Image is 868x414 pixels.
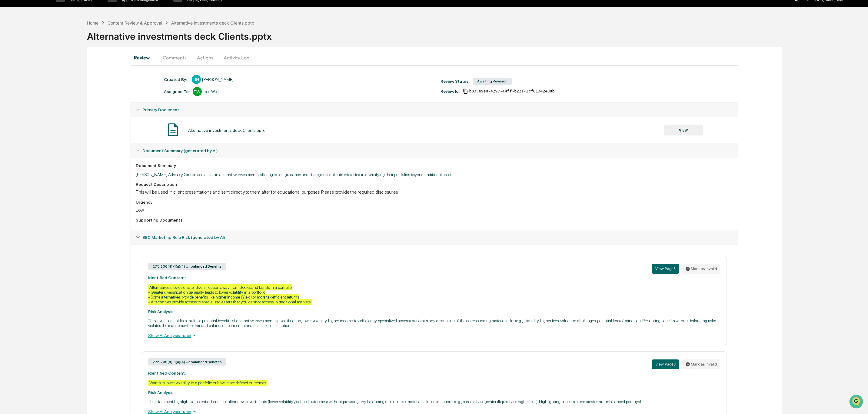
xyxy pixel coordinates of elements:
div: Review Id: [441,89,460,94]
div: Alternatives provide greater diversification away from stocks and bonds in a portfolio - Greater ... [148,284,312,305]
img: Document Icon [165,122,181,137]
span: Pylon [60,103,73,108]
span: Primary Document [142,107,179,112]
p: This statement highlights a potential benefit of alternative investments (lower volatility / defi... [148,399,721,404]
span: b335e9e0-4297-44ff-b221-2cf61342488b [469,89,555,94]
p: How can we help? [6,13,110,23]
div: JH [192,75,201,84]
strong: Risk Analysis: [148,390,175,395]
a: 🗄️Attestations [42,74,78,85]
div: Supporting Documents [136,218,733,222]
button: Mark as invalid [682,264,720,274]
div: Alternative investments deck Clients.pptx [188,128,265,133]
button: Actions [191,50,219,65]
div: Content Review & Approval [108,20,162,25]
div: 🖐️ [6,77,11,82]
div: Document Summary (generated by AI) [131,143,738,158]
div: 275.206(4)-1(a)(4) Unbalanced Benefits [148,358,226,366]
iframe: Open customer support [849,394,865,410]
p: The advertisement lists multiple potential benefits of alternative investments (diversification, ... [148,318,721,328]
div: Review Status: [441,79,470,84]
span: Preclearance [12,77,39,83]
button: Mark as invalid [682,359,720,369]
div: Request Description [136,182,733,187]
span: Data Lookup [12,88,38,94]
button: Start new chat [103,48,110,56]
strong: Identified Content: [148,371,186,376]
a: 🖐️Preclearance [4,74,42,85]
strong: Risk Analysis: [148,309,175,314]
div: 🔎 [6,89,11,94]
a: Powered byPylon [43,103,73,108]
span: Document Summary [142,148,218,153]
p: [PERSON_NAME] Advisory Group specializes in alternative investments, offering expert guidance and... [136,172,733,177]
div: Document Summary (generated by AI) [131,158,738,230]
div: 275.206(4)-1(a)(4) Unbalanced Benefits [148,263,226,270]
div: Document Summary [136,163,733,168]
span: Attestations [50,77,75,83]
button: View Page5 [652,264,679,274]
div: Assigned To: [164,89,190,94]
u: (generated by AI) [184,148,218,153]
div: 🗄️ [44,77,49,82]
div: Alternative investments deck Clients.pptx [171,20,254,25]
div: Start new chat [21,47,99,53]
img: 1746055101610-c473b297-6a78-478c-a979-82029cc54cd1 [6,47,17,58]
button: Review [131,50,158,65]
div: True West [203,89,220,94]
div: Primary Document [131,117,738,143]
div: This will be used in client presentations and sent directly to them after for educational purpose... [136,189,733,195]
span: SEC Marketing Rule Risk [142,235,225,240]
div: Created By: ‎ ‎ [164,77,189,82]
div: Wants to lower volatility in a portfolio or have more defined outcomes [148,380,267,386]
div: We're available if you need us! [21,53,77,58]
button: Comments [158,50,191,65]
strong: Identified Content: [148,275,186,280]
div: Low [136,207,733,213]
div: secondary tabs example [131,50,738,65]
div: Awaiting Revision [473,78,512,85]
button: Activity Log [219,50,254,65]
div: Home [87,20,98,25]
div: Primary Document [131,102,738,117]
div: SEC Marketing Rule Risk (generated by AI) [131,230,738,245]
a: 🔎Data Lookup [4,86,41,97]
button: View Page3 [652,359,679,369]
div: Show AI Analysis Trace [148,332,721,339]
div: [PERSON_NAME] [202,77,234,82]
div: TW [193,87,202,96]
button: VIEW [664,125,703,135]
u: (generated by AI) [191,235,225,240]
div: Urgency [136,200,733,205]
